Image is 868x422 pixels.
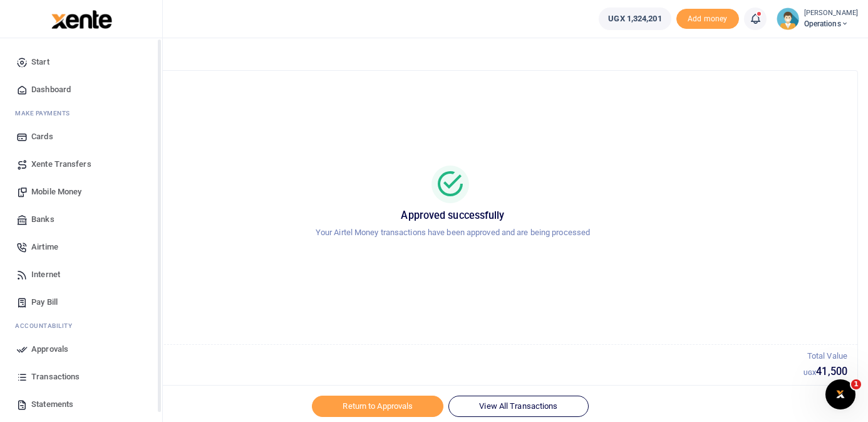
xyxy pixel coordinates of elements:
[31,213,54,226] span: Banks
[24,321,72,330] span: countability
[31,343,68,356] span: Approvals
[804,8,858,19] small: [PERSON_NAME]
[31,56,49,68] span: Start
[10,206,152,233] a: Banks
[58,366,803,378] h5: 1
[10,261,152,288] a: Internet
[31,83,71,96] span: Dashboard
[51,10,112,29] img: logo-large
[777,8,799,30] img: profile-user
[10,363,152,391] a: Transactions
[10,123,152,150] a: Cards
[825,379,855,409] iframe: Intercom live chat
[448,396,588,417] a: View All Transactions
[31,158,91,171] span: Xente Transfers
[31,398,73,411] span: Statements
[31,268,60,281] span: Internet
[676,9,739,29] span: Add money
[10,150,152,178] a: Xente Transfers
[10,335,152,363] a: Approvals
[21,108,70,118] span: ake Payments
[10,48,152,76] a: Start
[312,396,443,417] a: Return to Approvals
[10,391,152,418] a: Statements
[608,13,661,25] span: UGX 1,324,201
[10,288,152,316] a: Pay Bill
[50,14,112,23] a: logo-small logo-large logo-large
[851,379,861,389] span: 1
[676,13,739,23] a: Add money
[58,350,803,363] p: Total Transactions
[63,226,842,240] p: Your Airtel Money transactions have been approved and are being processed
[10,233,152,261] a: Airtime
[777,8,858,30] a: profile-user [PERSON_NAME] Operations
[31,130,53,143] span: Cards
[803,369,816,376] small: UGX
[803,366,847,378] h5: 41,500
[676,9,739,29] li: Toup your wallet
[10,76,152,103] a: Dashboard
[10,103,152,123] li: M
[31,371,80,383] span: Transactions
[10,178,152,206] a: Mobile Money
[10,316,152,335] li: Ac
[804,18,858,29] span: Operations
[599,8,671,30] a: UGX 1,324,201
[31,186,81,198] span: Mobile Money
[31,241,58,253] span: Airtime
[63,209,842,222] h5: Approved successfully
[594,8,676,30] li: Wallet ballance
[31,296,58,309] span: Pay Bill
[803,350,847,363] p: Total Value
